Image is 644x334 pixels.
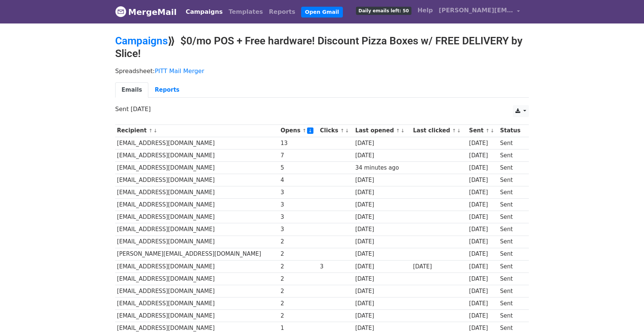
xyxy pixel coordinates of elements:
a: ↓ [457,128,461,133]
div: 3 [281,225,316,234]
div: [DATE] [355,213,410,221]
a: [PERSON_NAME][EMAIL_ADDRESS][PERSON_NAME][DOMAIN_NAME] [436,3,523,21]
div: [DATE] [469,299,497,308]
div: [DATE] [355,139,410,148]
img: MergeMail logo [115,6,126,17]
td: [EMAIL_ADDRESS][DOMAIN_NAME] [115,223,279,236]
td: Sent [498,285,525,297]
div: 3 [281,188,316,197]
td: Sent [498,272,525,285]
a: Campaigns [183,4,225,19]
div: 2 [281,262,316,271]
div: [DATE] [469,164,497,172]
div: [DATE] [469,312,497,320]
td: [EMAIL_ADDRESS][DOMAIN_NAME] [115,174,279,186]
div: [DATE] [469,151,497,160]
div: [DATE] [469,250,497,258]
a: ↑ [486,128,490,133]
a: ↑ [340,128,344,133]
div: [DATE] [355,237,410,246]
td: Sent [498,223,525,236]
div: 5 [281,164,316,172]
div: 2 [281,237,316,246]
a: Help [414,3,436,18]
td: Sent [498,310,525,322]
div: 4 [281,176,316,185]
div: [DATE] [355,287,410,296]
h2: ⟫ $0/mo POS + Free hardware! Discount Pizza Boxes w/ FREE DELIVERY by Slice! [115,35,529,60]
td: [EMAIL_ADDRESS][DOMAIN_NAME] [115,272,279,285]
td: [EMAIL_ADDRESS][DOMAIN_NAME] [115,310,279,322]
div: 2 [281,275,316,283]
th: Status [498,125,525,137]
a: ↑ [302,128,306,133]
div: [DATE] [469,188,497,197]
div: 3 [320,262,352,271]
a: MergeMail [115,4,177,20]
a: ↓ [490,128,494,133]
div: 34 minutes ago [355,164,410,172]
td: [EMAIL_ADDRESS][DOMAIN_NAME] [115,297,279,310]
div: 3 [281,213,316,221]
div: [DATE] [355,299,410,308]
th: Recipient [115,125,279,137]
div: [DATE] [469,213,497,221]
a: Emails [115,82,148,98]
td: Sent [498,260,525,272]
div: [DATE] [469,139,497,148]
td: [EMAIL_ADDRESS][DOMAIN_NAME] [115,199,279,211]
div: [DATE] [469,324,497,333]
a: Reports [266,4,299,19]
td: Sent [498,297,525,310]
div: [DATE] [469,201,497,209]
a: Reports [148,82,186,98]
div: [DATE] [469,225,497,234]
div: [DATE] [469,237,497,246]
div: [DATE] [355,176,410,185]
div: [DATE] [355,201,410,209]
a: Open Gmail [301,7,342,18]
a: ↑ [149,128,153,133]
td: [EMAIL_ADDRESS][DOMAIN_NAME] [115,137,279,149]
div: 13 [281,139,316,148]
div: [DATE] [355,312,410,320]
td: Sent [498,161,525,174]
th: Clicks [318,125,354,137]
td: [EMAIL_ADDRESS][DOMAIN_NAME] [115,149,279,161]
th: Last opened [353,125,411,137]
a: Templates [225,4,266,19]
iframe: Chat Widget [607,298,644,334]
td: Sent [498,248,525,260]
div: 7 [281,151,316,160]
div: 2 [281,312,316,320]
th: Opens [279,125,318,137]
div: [DATE] [355,275,410,283]
a: ↓ [345,128,349,133]
div: 3 [281,201,316,209]
td: Sent [498,149,525,161]
p: Sent [DATE] [115,105,529,113]
div: 2 [281,299,316,308]
div: [DATE] [469,176,497,185]
td: Sent [498,186,525,199]
a: PITT Mail Merger [155,67,204,75]
div: [DATE] [469,275,497,283]
td: [EMAIL_ADDRESS][DOMAIN_NAME] [115,260,279,272]
td: Sent [498,199,525,211]
td: Sent [498,174,525,186]
p: Spreadsheet: [115,67,529,75]
td: Sent [498,137,525,149]
th: Last clicked [411,125,467,137]
div: [DATE] [355,250,410,258]
a: ↓ [153,128,157,133]
td: Sent [498,211,525,223]
div: [DATE] [469,287,497,296]
th: Sent [467,125,498,137]
td: Sent [498,236,525,248]
a: ↓ [401,128,405,133]
div: [DATE] [355,324,410,333]
td: [EMAIL_ADDRESS][DOMAIN_NAME] [115,161,279,174]
div: [DATE] [355,225,410,234]
td: [EMAIL_ADDRESS][DOMAIN_NAME] [115,236,279,248]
